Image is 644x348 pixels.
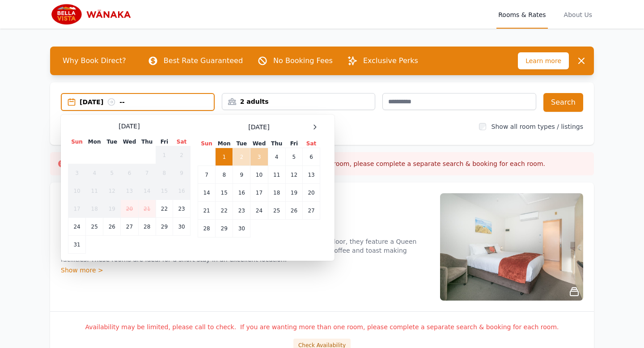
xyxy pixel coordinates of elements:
div: 2 adults [222,97,375,106]
td: 18 [86,200,103,218]
label: Show all room types / listings [491,123,583,130]
td: 25 [86,218,103,236]
td: 2 [233,148,250,166]
td: 1 [156,146,173,164]
td: 26 [103,218,121,236]
th: Fri [156,138,173,146]
td: 13 [303,166,320,184]
th: Sun [68,138,86,146]
td: 24 [250,202,268,220]
td: 25 [268,202,285,220]
div: Show more > [61,266,429,275]
td: 5 [103,164,121,182]
td: 11 [268,166,285,184]
td: 20 [121,200,138,218]
td: 19 [285,184,302,202]
td: 4 [86,164,103,182]
th: Fri [285,140,302,148]
td: 11 [86,182,103,200]
th: Sun [198,140,216,148]
td: 6 [303,148,320,166]
td: 21 [138,200,156,218]
td: 22 [156,200,173,218]
th: Sat [303,140,320,148]
td: 8 [216,166,233,184]
td: 5 [285,148,302,166]
td: 29 [216,220,233,238]
td: 3 [250,148,268,166]
td: 31 [68,236,86,254]
p: Best Rate Guaranteed [164,55,243,66]
td: 12 [285,166,302,184]
td: 8 [156,164,173,182]
td: 20 [303,184,320,202]
td: 9 [173,164,191,182]
th: Thu [138,138,156,146]
td: 17 [68,200,86,218]
td: 19 [103,200,121,218]
td: 13 [121,182,138,200]
td: 21 [198,202,216,220]
div: [DATE] -- [80,98,214,106]
span: Learn more [518,52,569,69]
p: No Booking Fees [273,55,333,66]
th: Mon [86,138,103,146]
td: 4 [268,148,285,166]
td: 6 [121,164,138,182]
td: 23 [233,202,250,220]
td: 15 [156,182,173,200]
td: 1 [216,148,233,166]
img: Bella Vista Wanaka [50,4,136,25]
th: Wed [121,138,138,146]
td: 16 [173,182,191,200]
th: Tue [233,140,250,148]
td: 14 [138,182,156,200]
td: 24 [68,218,86,236]
td: 27 [303,202,320,220]
td: 14 [198,184,216,202]
td: 12 [103,182,121,200]
td: 3 [68,164,86,182]
th: Sat [173,138,191,146]
td: 15 [216,184,233,202]
td: 17 [250,184,268,202]
td: 22 [216,202,233,220]
td: 18 [268,184,285,202]
td: 9 [233,166,250,184]
button: Search [543,93,583,112]
td: 26 [285,202,302,220]
th: Wed [250,140,268,148]
td: 16 [233,184,250,202]
span: [DATE] [119,122,140,131]
td: 28 [138,218,156,236]
td: 29 [156,218,173,236]
th: Tue [103,138,121,146]
td: 7 [198,166,216,184]
td: 27 [121,218,138,236]
td: 10 [250,166,268,184]
td: 2 [173,146,191,164]
td: 30 [173,218,191,236]
td: 23 [173,200,191,218]
th: Mon [216,140,233,148]
th: Thu [268,140,285,148]
span: Why Book Direct? [55,52,133,70]
td: 10 [68,182,86,200]
td: 7 [138,164,156,182]
p: Exclusive Perks [363,55,418,66]
td: 28 [198,220,216,238]
span: [DATE] [248,123,269,132]
p: Availability may be limited, please call to check. If you are wanting more than one room, please ... [61,323,583,331]
td: 30 [233,220,250,238]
